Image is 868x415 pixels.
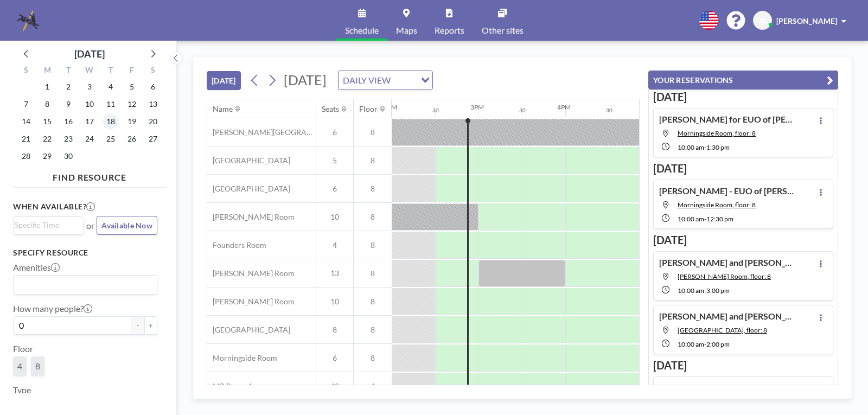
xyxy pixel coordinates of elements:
span: 6 [316,184,353,194]
span: 4 [316,240,353,250]
span: Available Now [101,221,152,230]
span: 5 [316,156,353,165]
span: Sunday, September 14, 2025 [18,114,34,129]
span: [PERSON_NAME] Room [207,297,295,307]
div: Search for option [14,217,84,233]
span: 8 [354,212,392,222]
span: Thursday, September 11, 2025 [103,97,118,112]
span: Monday, September 29, 2025 [40,149,55,164]
div: 30 [432,107,439,114]
div: T [58,64,79,78]
span: Currie Room, floor: 8 [678,272,771,280]
span: Saturday, September 13, 2025 [145,97,161,112]
span: Maps [396,26,417,35]
label: How many people? [13,303,92,314]
span: 10:00 AM [678,340,704,348]
input: Search for option [15,278,151,292]
span: [PERSON_NAME] Room [207,212,295,222]
span: 8 [354,353,392,363]
span: 4 [354,381,392,391]
h4: [PERSON_NAME] of [PERSON_NAME] (represented by [PERSON_NAME]) [659,382,795,393]
span: 10 [316,297,353,307]
span: - [704,286,706,295]
h3: [DATE] [653,359,833,372]
span: [PERSON_NAME][GEOGRAPHIC_DATA] [207,127,316,137]
span: 8 [354,184,392,194]
span: Friday, September 19, 2025 [124,114,139,129]
span: 8 [354,156,392,165]
span: Tuesday, September 16, 2025 [61,114,76,129]
span: Reports [435,26,464,35]
span: 8 [354,269,392,278]
span: Morningside Room [207,353,277,363]
span: Monday, September 8, 2025 [40,97,55,112]
div: Search for option [14,276,157,294]
span: 1:30 PM [706,143,730,151]
span: Morningside Room, floor: 8 [678,201,756,209]
span: Sunday, September 21, 2025 [18,131,34,146]
img: organization-logo [17,10,39,31]
div: M [37,64,58,78]
div: F [121,64,142,78]
span: 12:30 PM [706,215,733,223]
span: Monday, September 1, 2025 [40,79,55,94]
span: 4 [17,361,22,372]
span: 2:00 PM [706,340,730,348]
span: [PERSON_NAME] [776,16,837,25]
button: [DATE] [207,71,241,90]
span: or [86,220,94,231]
input: Search for option [394,73,414,87]
span: 8 [316,325,353,335]
span: 10:00 AM [678,143,704,151]
span: 8 [354,297,392,307]
h3: [DATE] [653,233,833,247]
span: Tuesday, September 23, 2025 [61,131,76,146]
span: [GEOGRAPHIC_DATA] [207,325,290,335]
span: Sunday, September 7, 2025 [18,97,34,112]
span: Sunday, September 28, 2025 [18,149,34,164]
span: 8 [354,127,392,137]
span: Saturday, September 27, 2025 [145,131,161,146]
div: Seats [322,104,339,114]
h3: Specify resource [13,248,157,258]
span: Wednesday, September 3, 2025 [82,79,97,94]
span: Wednesday, September 17, 2025 [82,114,97,129]
span: Morningside Room, floor: 8 [678,129,756,137]
button: Available Now [97,216,157,235]
div: W [79,64,100,78]
span: 10:00 AM [678,286,704,295]
span: - [704,340,706,348]
span: 40 [316,381,353,391]
span: 10:00 AM [678,215,704,223]
span: JB [758,16,767,25]
label: Floor [13,343,33,354]
span: Tuesday, September 2, 2025 [61,79,76,94]
div: 3PM [470,103,484,111]
span: Other sites [482,26,524,35]
div: Search for option [339,71,432,90]
span: - [704,215,706,223]
span: Thursday, September 25, 2025 [103,131,118,146]
span: Thursday, September 18, 2025 [103,114,118,129]
span: Tuesday, September 9, 2025 [61,97,76,112]
h4: [PERSON_NAME] and [PERSON_NAME] - Mediation [659,257,795,268]
h4: [PERSON_NAME] and [PERSON_NAME] - 2nd Room for Mediation [659,311,795,322]
button: - [131,316,144,335]
div: T [100,64,121,78]
span: MP Room A [207,381,253,391]
span: Friday, September 12, 2025 [124,97,139,112]
div: Floor [359,104,378,114]
span: [PERSON_NAME] Room [207,269,295,278]
label: Type [13,385,31,395]
span: 6 [316,127,353,137]
span: [GEOGRAPHIC_DATA] [207,184,290,194]
input: Search for option [15,219,78,231]
span: 3:00 PM [706,286,730,295]
h4: [PERSON_NAME] for EUO of [PERSON_NAME] and [PERSON_NAME] [659,114,795,125]
span: [DATE] [284,72,327,88]
span: Wednesday, September 24, 2025 [82,131,97,146]
div: [DATE] [74,46,105,61]
div: S [16,64,37,78]
span: Monday, September 22, 2025 [40,131,55,146]
span: - [704,143,706,151]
